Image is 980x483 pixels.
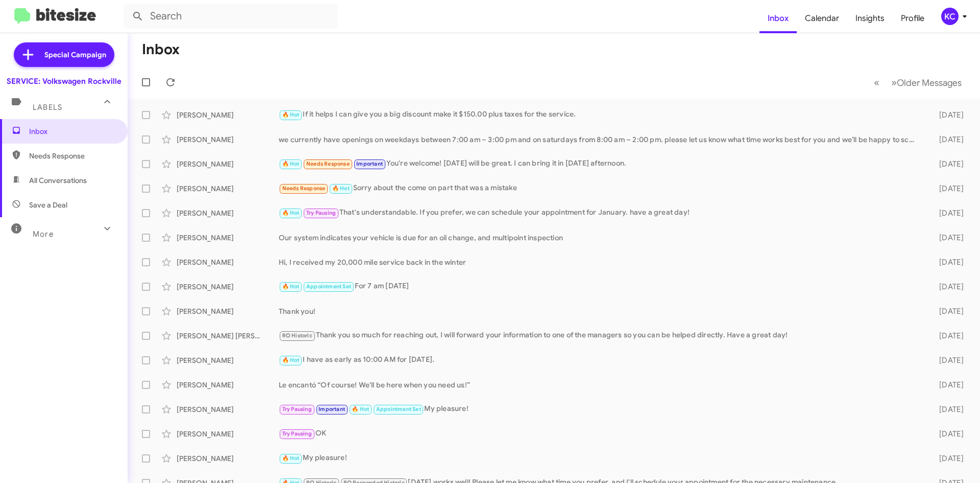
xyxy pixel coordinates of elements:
div: My pleasure! [279,452,923,464]
span: More [33,229,54,239]
span: Appointment Set [306,283,351,290]
div: [PERSON_NAME] [177,306,279,316]
div: [DATE] [923,183,972,194]
div: [PERSON_NAME] [PERSON_NAME] [177,331,279,341]
div: [DATE] [923,331,972,341]
div: Hi, I received my 20,000 mile service back in the winter [279,257,923,267]
div: [DATE] [923,110,972,120]
span: » [891,76,897,89]
span: Try Pausing [282,430,312,437]
span: Inbox [29,126,116,136]
div: [DATE] [923,429,972,439]
div: That's understandable. If you prefer, we can schedule your appointment for January. have a great ... [279,207,923,219]
div: Sorry about the come on part that was a mistake [279,182,923,194]
div: SERVICE: Volkswagen Rockville [7,76,121,86]
div: [DATE] [923,404,972,415]
span: 🔥 Hot [332,185,350,192]
div: Thank you so much for reaching out, I will forward your information to one of the managers so you... [279,330,923,341]
span: 🔥 Hot [282,455,300,462]
input: Search [124,4,338,29]
div: [DATE] [923,134,972,145]
span: 🔥 Hot [282,283,300,290]
div: [PERSON_NAME] [177,380,279,390]
div: [PERSON_NAME] [177,110,279,120]
span: Try Pausing [282,406,312,412]
span: 🔥 Hot [282,357,300,363]
span: Special Campaign [44,50,106,60]
div: [PERSON_NAME] [177,404,279,415]
div: KC [941,8,959,25]
div: [PERSON_NAME] [177,429,279,439]
div: For 7 am [DATE] [279,281,923,292]
span: Labels [33,103,62,112]
div: [DATE] [923,159,972,169]
span: 🔥 Hot [282,160,300,167]
button: Next [885,72,968,93]
div: You're welcome! [DATE] will be great. I can bring it in [DATE] afternoon. [279,158,923,170]
span: Try Pausing [306,210,336,216]
span: Older Messages [897,77,962,88]
span: RO Historic [282,332,312,339]
h1: Inbox [142,41,180,58]
span: Important [356,160,383,167]
span: Important [318,406,345,412]
div: [PERSON_NAME] [177,355,279,365]
a: Calendar [797,4,847,33]
div: Le encantó “Of course! We'll be here when you need us!” [279,380,923,390]
a: Special Campaign [14,42,114,67]
div: [PERSON_NAME] [177,134,279,145]
button: KC [933,8,969,25]
div: [DATE] [923,208,972,218]
div: we currently have openings on weekdays between 7:00 am – 3:00 pm and on saturdays from 8:00 am – ... [279,134,923,145]
div: If it helps I can give you a big discount make it $150.00 plus taxes for the service. [279,109,923,121]
div: I have as early as 10:00 AM for [DATE]. [279,354,923,366]
span: 🔥 Hot [282,210,300,216]
span: « [874,76,879,89]
div: [DATE] [923,380,972,390]
a: Profile [893,4,933,33]
span: Needs Response [282,185,326,192]
span: All Conversations [29,175,87,186]
div: Thank you! [279,306,923,316]
span: 🔥 Hot [352,406,369,412]
span: Save a Deal [29,200,67,210]
div: [DATE] [923,233,972,243]
div: [PERSON_NAME] [177,257,279,267]
div: OK [279,428,923,440]
div: [PERSON_NAME] [177,183,279,194]
span: Needs Response [29,151,116,161]
button: Previous [868,72,886,93]
nav: Page navigation example [868,72,968,93]
div: [DATE] [923,282,972,292]
div: [DATE] [923,306,972,316]
div: [PERSON_NAME] [177,208,279,218]
div: [DATE] [923,453,972,464]
span: Appointment Set [376,406,421,412]
div: Our system indicates your vehicle is due for an oil change, and multipoint inspection [279,233,923,243]
div: [PERSON_NAME] [177,159,279,169]
div: [DATE] [923,355,972,365]
div: My pleasure! [279,403,923,415]
span: Needs Response [306,160,350,167]
div: [PERSON_NAME] [177,233,279,243]
span: 🔥 Hot [282,111,300,118]
div: [PERSON_NAME] [177,282,279,292]
div: [PERSON_NAME] [177,453,279,464]
a: Inbox [759,4,797,33]
a: Insights [847,4,893,33]
div: [DATE] [923,257,972,267]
